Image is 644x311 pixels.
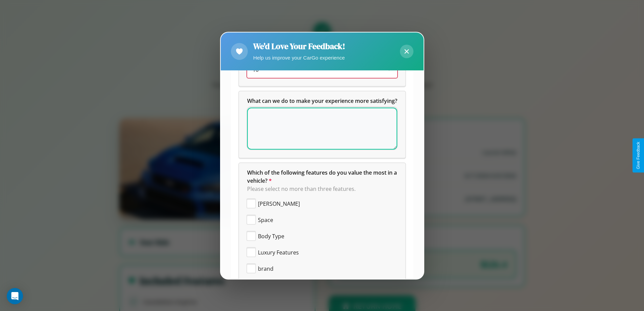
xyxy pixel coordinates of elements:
[253,66,259,73] span: 10
[258,232,284,240] span: Body Type
[7,288,23,304] div: Open Intercom Messenger
[258,248,299,257] span: Luxury Features
[247,185,356,193] span: Please select no more than three features.
[258,200,300,208] span: [PERSON_NAME]
[636,142,641,169] div: Give Feedback
[247,169,398,184] span: Which of the following features do you value the most in a vehicle?
[258,216,273,224] span: Space
[253,41,345,52] h2: We'd Love Your Feedback!
[253,53,345,62] p: Help us improve your CarGo experience
[258,265,273,273] span: brand
[247,97,397,105] span: What can we do to make your experience more satisfying?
